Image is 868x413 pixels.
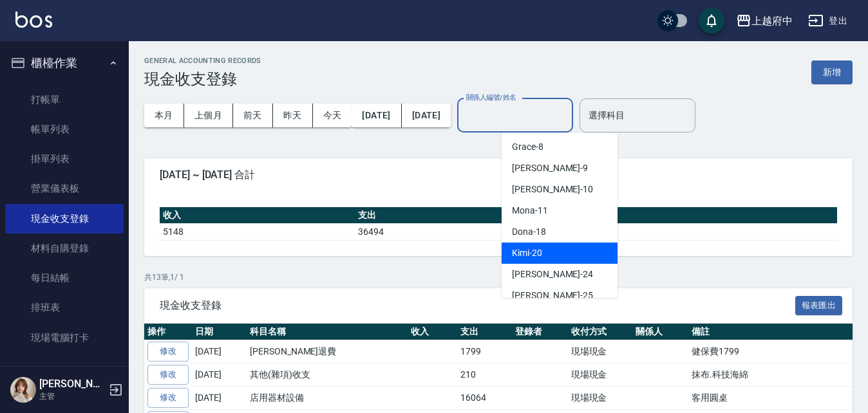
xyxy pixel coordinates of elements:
a: 營業儀表板 [5,174,124,203]
span: [PERSON_NAME] -10 [512,183,593,196]
img: Logo [15,12,52,28]
th: 關係人 [632,324,688,340]
th: 收入 [408,324,457,340]
span: Dona -18 [512,225,546,239]
th: 支出 [355,207,587,224]
td: [DATE] [192,340,247,363]
th: 操作 [144,324,192,340]
td: -31346 [587,223,837,240]
td: 36494 [355,223,587,240]
a: 修改 [147,342,189,362]
span: [PERSON_NAME] -9 [512,161,588,175]
p: 共 13 筆, 1 / 1 [144,271,853,283]
a: 修改 [147,388,189,408]
button: save [699,8,724,33]
button: 本月 [144,104,184,127]
td: [PERSON_NAME]退費 [247,340,408,363]
td: 現場現金 [568,340,633,363]
span: Mona -11 [512,204,548,217]
span: 現金收支登錄 [160,299,795,312]
a: 每日結帳 [5,263,124,293]
button: 前天 [233,104,273,127]
h5: [PERSON_NAME] [39,378,105,390]
a: 掛單列表 [5,144,124,174]
th: 科目名稱 [247,324,408,340]
button: [DATE] [402,104,451,127]
a: 帳單列表 [5,115,124,144]
div: 上越府中 [751,13,793,29]
span: [PERSON_NAME] -25 [512,289,593,302]
td: [DATE] [192,363,247,387]
a: 排班表 [5,293,124,322]
td: 210 [457,363,512,387]
button: 上個月 [184,104,233,127]
button: 上越府中 [731,8,798,34]
a: 修改 [147,365,189,385]
a: 打帳單 [5,85,124,115]
th: 支出 [457,324,512,340]
td: 店用器材設備 [247,386,408,409]
td: 現場現金 [568,386,633,409]
td: 其他(雜項)收支 [247,363,408,387]
img: Person [10,377,36,403]
span: [DATE] ~ [DATE] 合計 [160,169,837,181]
p: 主管 [39,390,105,402]
h3: 現金收支登錄 [144,70,261,88]
button: 昨天 [273,104,313,127]
th: 收入 [160,207,355,224]
td: 5148 [160,223,355,240]
button: [DATE] [352,104,401,127]
th: 合計 [587,207,837,224]
td: [DATE] [192,386,247,409]
th: 收付方式 [568,324,633,340]
button: 報表匯出 [795,296,843,316]
button: 新增 [811,60,853,84]
a: 現金收支登錄 [5,204,124,234]
span: [PERSON_NAME] -24 [512,268,593,281]
td: 現場現金 [568,363,633,387]
span: Kimi -20 [512,246,542,260]
button: 櫃檯作業 [5,46,124,80]
button: 今天 [313,104,352,127]
td: 1799 [457,340,512,363]
button: 預約管理 [5,358,124,391]
label: 關係人編號/姓名 [466,93,516,102]
a: 現場電腦打卡 [5,323,124,353]
a: 新增 [811,66,853,78]
td: 16064 [457,386,512,409]
button: 登出 [803,9,853,33]
th: 日期 [192,324,247,340]
h2: GENERAL ACCOUNTING RECORDS [144,57,261,65]
th: 登錄者 [512,324,568,340]
a: 材料自購登錄 [5,234,124,263]
span: Grace -8 [512,140,543,154]
a: 報表匯出 [795,298,843,311]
